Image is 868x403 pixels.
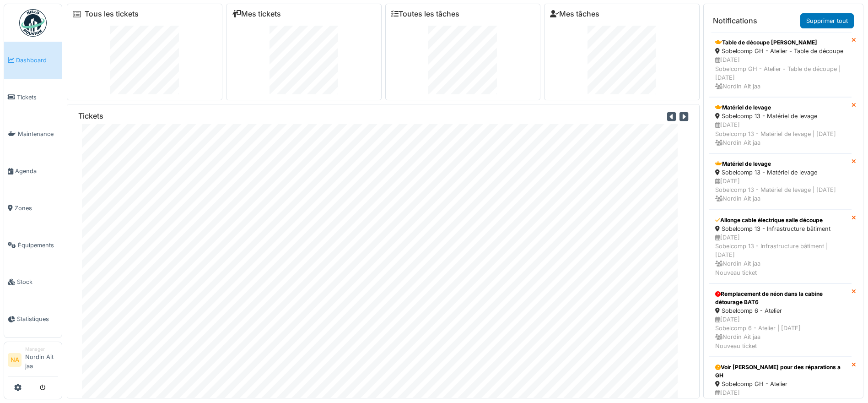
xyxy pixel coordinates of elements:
span: Stock [17,278,58,286]
span: Agenda [15,167,58,175]
div: Sobelcomp 6 - Atelier [715,306,846,315]
div: [DATE] Sobelcomp 13 - Matériel de levage | [DATE] Nordin Ait jaa [715,120,846,147]
div: Voir [PERSON_NAME] pour des réparations a GH [715,363,846,380]
div: Table de découpe [PERSON_NAME] [715,38,846,47]
img: Badge_color-CXgf-gQk.svg [19,9,47,37]
li: Nordin Ait jaa [25,346,58,374]
div: Sobelcomp 13 - Matériel de levage [715,112,846,120]
span: Statistiques [17,315,58,323]
div: Remplacement de néon dans la cabine détourage BAT6 [715,290,846,306]
a: Toutes les tâches [391,10,459,18]
a: Remplacement de néon dans la cabine détourage BAT6 Sobelcomp 6 - Atelier [DATE]Sobelcomp 6 - Atel... [709,283,852,357]
div: Matériel de levage [715,160,846,168]
a: Supprimer tout [800,13,854,28]
div: Sobelcomp GH - Atelier [715,380,846,388]
a: Tous les tickets [85,10,139,18]
a: Matériel de levage Sobelcomp 13 - Matériel de levage [DATE]Sobelcomp 13 - Matériel de levage | [D... [709,153,852,210]
a: Dashboard [4,42,62,79]
a: Mes tâches [550,10,599,18]
div: Sobelcomp 13 - Matériel de levage [715,168,846,177]
a: Agenda [4,152,62,190]
div: Manager [25,346,58,353]
a: Stock [4,264,62,301]
h6: Tickets [78,112,103,120]
span: Équipements [18,241,58,250]
a: Équipements [4,227,62,264]
a: Table de découpe [PERSON_NAME] Sobelcomp GH - Atelier - Table de découpe [DATE]Sobelcomp GH - Ate... [709,32,852,97]
a: Maintenance [4,116,62,153]
span: Maintenance [18,130,58,138]
div: Sobelcomp 13 - Infrastructure bâtiment [715,224,846,233]
a: NA ManagerNordin Ait jaa [8,346,58,376]
li: NA [8,353,22,367]
div: Sobelcomp GH - Atelier - Table de découpe [715,47,846,55]
div: Matériel de levage [715,103,846,112]
a: Matériel de levage Sobelcomp 13 - Matériel de levage [DATE]Sobelcomp 13 - Matériel de levage | [D... [709,97,852,153]
div: [DATE] Sobelcomp 13 - Infrastructure bâtiment | [DATE] Nordin Ait jaa Nouveau ticket [715,233,846,277]
div: [DATE] Sobelcomp 6 - Atelier | [DATE] Nordin Ait jaa Nouveau ticket [715,315,846,350]
a: Statistiques [4,300,62,338]
h6: Notifications [713,16,757,25]
a: Allonge cable électrique salle découpe Sobelcomp 13 - Infrastructure bâtiment [DATE]Sobelcomp 13 ... [709,210,852,283]
div: [DATE] Sobelcomp GH - Atelier - Table de découpe | [DATE] Nordin Ait jaa [715,55,846,91]
div: Allonge cable électrique salle découpe [715,216,846,224]
a: Tickets [4,79,62,116]
a: Zones [4,190,62,227]
div: [DATE] Sobelcomp 13 - Matériel de levage | [DATE] Nordin Ait jaa [715,177,846,203]
span: Dashboard [16,56,58,65]
span: Zones [15,204,58,212]
a: Mes tickets [232,10,281,18]
span: Tickets [17,93,58,102]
